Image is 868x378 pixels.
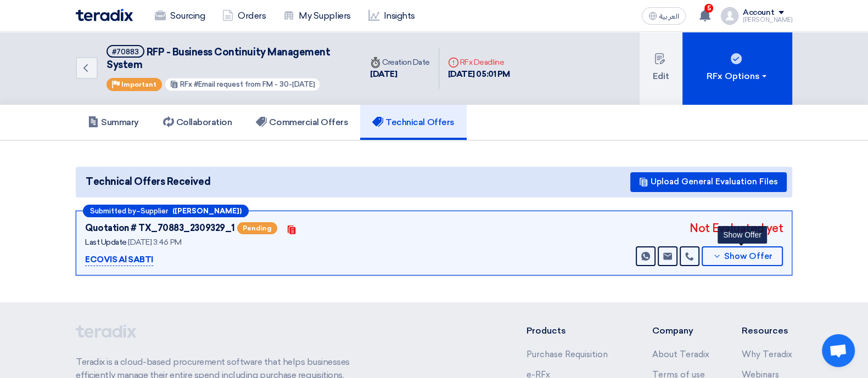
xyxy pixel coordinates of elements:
[214,4,275,28] a: Orders
[194,80,315,88] span: #Email request from FM - 30-[DATE]
[527,324,619,337] li: Products
[128,238,181,247] span: [DATE] 3:46 PM
[163,117,232,128] h5: Collaboration
[85,238,127,247] span: Last Update
[822,334,855,367] a: Open chat
[743,17,792,23] div: [PERSON_NAME]
[704,4,713,13] span: 5
[83,205,249,217] div: –
[652,349,709,359] a: About Teradix
[642,7,686,25] button: العربية
[702,246,783,266] button: Show Offer
[88,117,139,128] h5: Summary
[107,45,348,72] h5: RFP - Business Continuity Management System
[721,7,738,25] img: profile_test.png
[76,9,133,21] img: Teradix logo
[659,13,679,20] span: العربية
[448,57,510,68] div: RFx Deadline
[172,207,242,215] b: ([PERSON_NAME])
[370,57,430,68] div: Creation Date
[180,80,192,88] span: RFx
[141,207,168,215] span: Supplier
[360,105,466,140] a: Technical Offers
[724,252,772,261] span: Show Offer
[640,32,682,105] button: Edit
[237,222,277,234] span: Pending
[370,68,430,81] div: [DATE]
[121,81,156,88] span: Important
[146,4,214,28] a: Sourcing
[743,8,774,18] div: Account
[707,70,769,83] div: RFx Options
[372,117,454,128] h5: Technical Offers
[86,174,210,189] span: Technical Offers Received
[652,324,709,337] li: Company
[718,226,767,244] div: Show Offer
[742,349,792,359] a: Why Teradix
[112,48,139,55] div: #70883
[107,46,330,71] span: RFP - Business Continuity Management System
[85,253,153,267] p: ECOVIS Al SABTI
[244,105,360,140] a: Commercial Offers
[742,324,792,337] li: Resources
[90,207,136,215] span: Submitted by
[275,4,359,28] a: My Suppliers
[630,172,787,192] button: Upload General Evaluation Files
[151,105,244,140] a: Collaboration
[76,105,151,140] a: Summary
[360,4,424,28] a: Insights
[682,32,792,105] button: RFx Options
[527,349,608,359] a: Purchase Requisition
[690,220,783,236] div: Not Evaluated yet
[256,117,348,128] h5: Commercial Offers
[85,222,235,235] div: Quotation # TX_70883_2309329_1
[448,68,510,81] div: [DATE] 05:01 PM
